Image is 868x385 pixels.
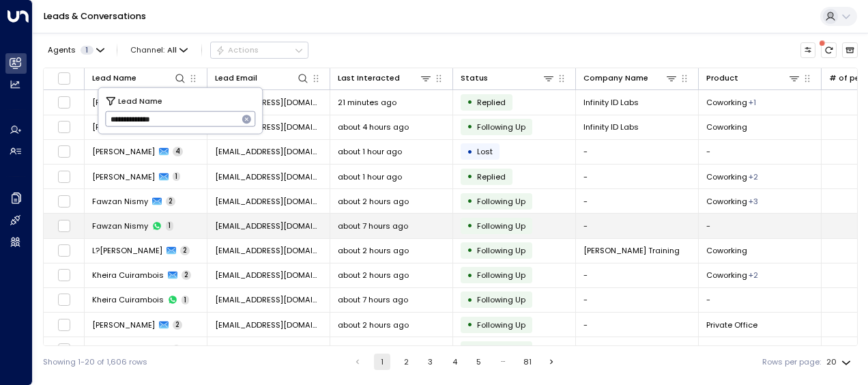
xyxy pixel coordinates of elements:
span: Following Up [477,294,525,305]
span: 2 [182,270,191,280]
div: • [467,340,473,358]
span: about 4 hours ago [338,122,409,132]
button: Go to page 5 [471,354,487,370]
span: Private Office [706,319,757,330]
div: • [467,291,473,309]
span: Kheira Cuirambois [92,270,164,281]
span: Following Up [477,122,525,132]
div: Product [706,72,800,85]
span: Toggle select row [57,170,71,184]
button: Archived Leads [842,42,858,58]
div: • [467,117,473,136]
div: Company Name [583,72,648,85]
div: 20 [826,354,854,371]
span: about 7 hours ago [338,344,408,355]
span: 1 [173,345,180,354]
span: leilahill1@gmail.com [215,146,322,157]
span: Replied [477,97,506,108]
span: Following Up [477,196,525,207]
div: Lead Email [215,72,257,85]
span: Fawzan Nismy [92,196,148,207]
div: Last Interacted [338,72,400,85]
span: Joanna Taylor Training [583,245,680,256]
button: Go to page 81 [519,354,536,370]
td: - [576,214,699,238]
span: kheiracuirambois@gmail.com [215,294,322,305]
div: Membership,Private Office [749,171,758,182]
span: Lost [477,146,493,157]
span: about 1 hour ago [338,146,402,157]
span: fawzan@nismy.co.uk [215,220,322,231]
span: about 7 hours ago [338,294,408,305]
span: Toggle select row [57,318,71,332]
span: about 1 hour ago [338,171,402,182]
span: 1 [182,296,189,305]
span: Infinity ID Labs [583,122,639,132]
span: Marcus Mattus [92,97,155,108]
div: Product [706,72,738,85]
span: about 7 hours ago [338,220,408,231]
span: Coworking [706,171,747,182]
span: sultanalkhazzan87@gmail.com [215,319,322,330]
div: Last Interacted [338,72,432,85]
td: - [576,313,699,337]
div: • [467,241,473,259]
span: about 2 hours ago [338,245,409,256]
button: Go to page 2 [398,354,414,370]
span: about 2 hours ago [338,270,409,281]
div: Lead Email [215,72,309,85]
span: 2 [173,320,182,330]
span: 4 [173,147,183,156]
span: Fawzan Nismy [92,220,148,231]
div: • [467,315,473,334]
div: Day office,Membership,Private Office [749,196,758,207]
span: Toggle select row [57,343,71,356]
div: Lead Name [92,72,136,85]
span: Toggle select row [57,293,71,306]
td: - [576,337,699,361]
span: Agents [48,46,76,54]
td: - [699,214,822,238]
span: Toggle select row [57,96,71,109]
div: • [467,167,473,186]
span: 1 [166,221,173,231]
td: - [576,189,699,213]
div: • [467,216,473,235]
span: 1 [81,46,93,55]
span: marcusmattus@infinityidlabs.com [215,97,322,108]
span: Toggle select row [57,120,71,134]
td: - [699,337,822,361]
span: fawzan@nismy.co.uk [215,196,322,207]
span: Coworking [706,245,747,256]
span: 2 [180,246,190,255]
td: - [576,165,699,188]
div: • [467,266,473,285]
div: • [467,192,473,210]
span: Toggle select row [57,268,71,282]
span: Coworking [706,122,747,132]
button: page 1 [374,354,390,370]
span: There are new threads available. Refresh the grid to view the latest updates. [821,42,837,58]
span: Coworking [706,270,747,281]
a: Leads & Conversations [44,10,146,22]
span: Channel: [126,42,192,57]
div: Status [461,72,488,85]
td: - [576,288,699,312]
span: Following Up [477,270,525,281]
span: about 2 hours ago [338,196,409,207]
span: Coworking [706,196,747,207]
span: 21 minutes ago [338,97,396,108]
div: Dedicated Desk [749,97,756,108]
span: hello@joannataylortraining.com [215,245,322,256]
button: Customize [800,42,816,58]
span: Lead Name [118,94,162,106]
td: - [699,140,822,164]
span: rebeca_leu98@outlook.com [215,171,322,182]
span: about 2 hours ago [338,319,409,330]
td: - [576,140,699,164]
td: - [576,263,699,287]
span: Following Up [477,344,525,355]
span: Marcus Mattus [92,122,155,132]
div: Lead Name [92,72,186,85]
div: • [467,93,473,111]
